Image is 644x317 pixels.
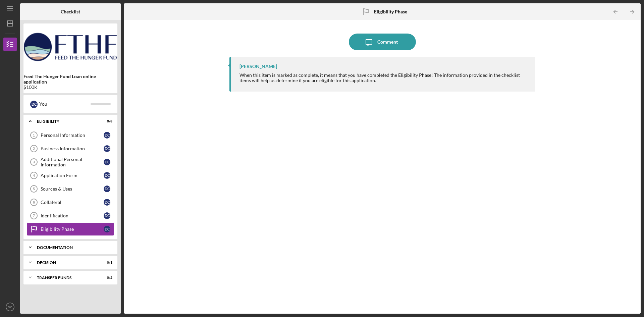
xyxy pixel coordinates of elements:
tspan: 7 [33,214,35,218]
div: Sources & Uses [41,186,104,192]
div: You [39,98,91,110]
div: D C [104,145,110,152]
div: D C [104,159,110,165]
tspan: 6 [33,200,35,204]
div: D C [104,132,110,139]
div: Transfer Funds [37,276,96,280]
text: DC [8,305,12,309]
div: Business Information [41,146,104,151]
div: 0 / 1 [100,261,112,265]
button: Comment [349,34,416,50]
tspan: 3 [33,160,35,164]
a: Eligibility PhaseDC [27,222,114,236]
div: Decision [37,261,96,265]
div: Personal Information [41,133,104,138]
div: Eligibility [37,119,96,123]
div: D C [104,212,110,219]
a: 2Business InformationDC [27,142,114,155]
div: D C [104,172,110,179]
div: Comment [377,34,398,50]
div: When this item is marked as complete, it means that you have completed the Eligibility Phase! The... [239,72,529,83]
tspan: 4 [33,173,35,177]
div: $100K [23,85,117,90]
a: 7IdentificationDC [27,209,114,222]
a: 5Sources & UsesDC [27,182,114,196]
tspan: 1 [33,133,35,137]
div: Eligibility Phase [41,226,104,232]
div: D C [30,101,38,108]
div: Documentation [37,246,109,250]
b: Eligibility Phase [374,9,407,14]
img: Product logo [23,27,117,67]
div: D C [104,199,110,206]
div: 0 / 8 [100,119,112,123]
div: 0 / 2 [100,276,112,280]
div: Collateral [41,200,104,205]
div: Application Form [41,173,104,178]
a: 4Application FormDC [27,169,114,182]
button: DC [3,300,17,314]
b: Checklist [61,9,80,14]
tspan: 5 [33,187,35,191]
tspan: 2 [33,147,35,151]
a: 6CollateralDC [27,196,114,209]
a: 3Additional Personal InformationDC [27,155,114,169]
div: Identification [41,213,104,218]
a: 1Personal InformationDC [27,128,114,142]
b: Feed The Hunger Fund Loan online application [23,74,117,85]
div: [PERSON_NAME] [239,64,277,69]
div: D C [104,186,110,192]
div: D C [104,226,110,232]
div: Additional Personal Information [41,157,104,167]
